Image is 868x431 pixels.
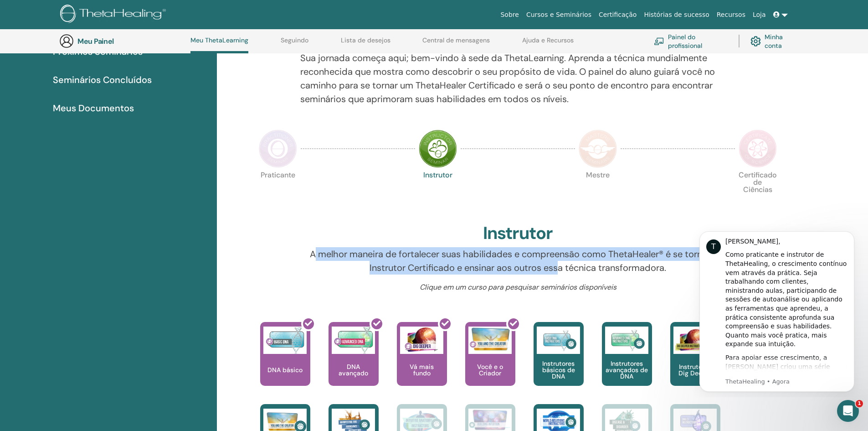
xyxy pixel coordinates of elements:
img: Praticante [259,130,297,168]
a: Lista de desejos [341,36,390,51]
iframe: Chat ao vivo do Intercom [837,400,859,422]
img: Instrutores avançados de DNA [605,327,648,354]
a: Central de mensagens [422,36,490,51]
font: Histórias de sucesso [644,11,709,18]
a: Sobre [497,6,522,23]
font: Meus Documentos [53,102,134,114]
a: Vá mais fundo Vá mais fundo [397,322,447,404]
font: Seminários Concluídos [53,74,152,86]
img: chalkboard-teacher.svg [654,37,664,45]
font: Instrutores básicos de DNA [542,359,575,380]
font: Meu ThetaLearning [190,36,248,44]
font: Painel do profissional [668,33,702,50]
img: Instrutores Dig Deeper [673,327,717,354]
font: Certificação [599,11,637,18]
font: Instrutor [483,222,553,244]
font: Meu Painel [77,36,114,46]
font: Instrutores Dig Deeper [678,363,712,377]
iframe: Mensagem de notificações de intercomunicação [686,223,868,397]
font: Lista de desejos [341,36,390,44]
a: Instrutores Dig Deeper Instrutores Dig Deeper [670,322,720,404]
font: Sobre [500,11,519,18]
font: Mestre [586,170,610,180]
font: Clique em um curso para pesquisar seminários disponíveis [420,282,616,292]
a: Você e o Criador Você e o Criador [465,322,515,404]
a: DNA básico DNA básico [260,322,310,404]
a: Ajuda e Recursos [522,36,574,51]
font: Ajuda e Recursos [522,36,574,44]
img: logo.png [60,5,169,25]
img: Mestre [579,130,617,168]
font: 1 [858,400,861,406]
img: DNA avançado [332,327,375,354]
img: Você e o Criador [468,327,512,352]
a: Painel do profissional [654,31,728,51]
a: Loja [749,6,770,23]
font: Instrutores avançados de DNA [606,359,648,380]
img: Certificado de Ciências [739,130,777,168]
font: Seguindo [281,36,308,44]
img: cog.svg [750,34,761,48]
img: Instrutores da Criança Intuitiva em Mim [468,409,512,431]
a: DNA avançado DNA avançado [329,322,379,404]
font: A melhor maneira de fortalecer suas habilidades e compreensão como ThetaHealer® é se tornar um In... [310,248,726,274]
font: Próximos Seminários [53,46,143,57]
a: Histórias de sucesso [640,6,713,23]
img: Instrutores básicos de DNA [537,327,580,354]
a: Instrutores básicos de DNA Instrutores básicos de DNA [534,322,584,404]
a: Certificação [595,6,640,23]
font: Certificado de Ciências [739,170,777,194]
font: Praticante [261,170,295,180]
font: Sua jornada começa aqui; bem-vindo à sede da ThetaLearning. Aprenda a técnica mundialmente reconh... [300,52,715,105]
img: Vá mais fundo [400,327,443,354]
a: Cursos e Seminários [523,6,595,23]
a: Meu ThetaLearning [190,36,248,53]
font: Cursos e Seminários [526,11,591,18]
font: Central de mensagens [422,36,490,44]
a: Seguindo [281,36,308,51]
a: Instrutores avançados de DNA Instrutores avançados de DNA [602,322,652,404]
font: Minha conta [765,33,783,50]
img: generic-user-icon.jpg [59,34,74,48]
a: Recursos [713,6,749,23]
img: DNA básico [263,327,307,354]
a: Minha conta [750,31,800,51]
font: Loja [753,11,766,18]
font: Instrutor [423,170,452,180]
img: Instrutor [419,130,457,168]
font: Recursos [717,11,745,18]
